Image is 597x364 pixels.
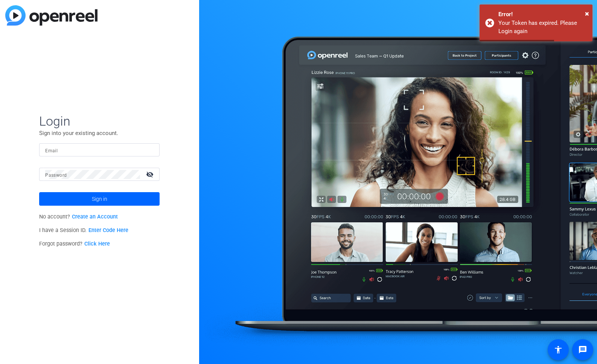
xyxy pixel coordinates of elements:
button: Sign in [39,192,160,206]
span: I have a Session ID. [39,227,128,234]
span: × [585,9,589,18]
span: No account? [39,214,118,220]
input: Enter Email Address [45,146,154,155]
button: Close [585,8,589,19]
span: Forgot password? [39,241,110,247]
a: Enter Code Here [88,227,128,234]
div: Your Token has expired. Please Login again [498,19,587,36]
mat-label: Password [45,173,67,178]
img: blue-gradient.svg [5,5,97,26]
mat-icon: visibility_off [142,169,160,180]
mat-icon: accessibility [554,345,563,354]
div: Error! [498,10,587,19]
a: Click Here [84,241,110,247]
p: Sign into your existing account. [39,129,160,137]
mat-label: Email [45,148,58,153]
mat-icon: message [578,345,587,354]
a: Create an Account [72,214,118,220]
span: Login [39,113,160,129]
span: Sign in [92,190,107,208]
